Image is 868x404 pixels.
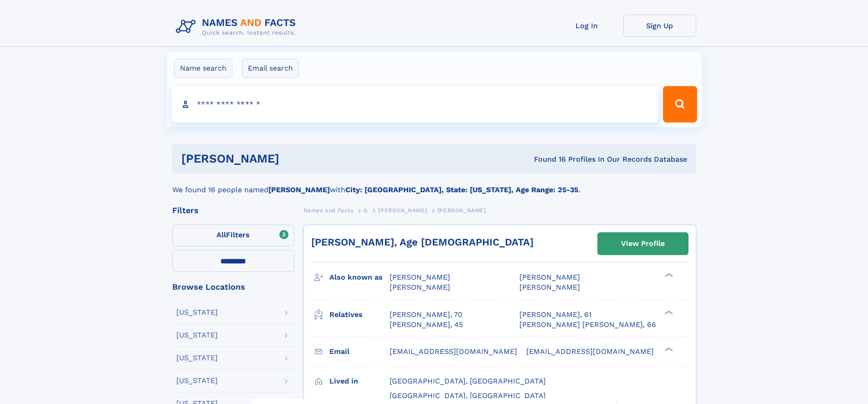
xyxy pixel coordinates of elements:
[174,59,232,78] label: Name search
[172,225,294,246] label: Filters
[663,309,673,315] div: ❯
[303,205,354,216] a: Names and Facts
[311,236,534,248] a: [PERSON_NAME], Age [DEMOGRAPHIC_DATA]
[181,153,407,164] h1: [PERSON_NAME]
[526,347,654,356] span: [EMAIL_ADDRESS][DOMAIN_NAME]
[329,270,390,285] h3: Also known as
[663,86,697,123] button: Search Button
[329,373,390,389] h3: Lived in
[550,15,623,37] a: Log In
[216,230,226,239] span: All
[172,206,294,215] div: Filters
[519,310,591,320] a: [PERSON_NAME], 61
[390,273,450,281] span: [PERSON_NAME]
[406,154,687,164] div: Found 16 Profiles In Our Records Database
[663,272,673,278] div: ❯
[176,332,218,339] div: [US_STATE]
[621,233,665,254] div: View Profile
[176,354,218,362] div: [US_STATE]
[378,207,427,214] span: [PERSON_NAME]
[390,347,517,356] span: [EMAIL_ADDRESS][DOMAIN_NAME]
[364,207,368,214] span: G
[176,309,218,316] div: [US_STATE]
[663,346,673,352] div: ❯
[171,86,659,123] input: search input
[176,377,218,384] div: [US_STATE]
[268,185,330,194] b: [PERSON_NAME]
[390,283,450,291] span: [PERSON_NAME]
[598,233,688,255] a: View Profile
[172,15,303,39] img: Logo Names and Facts
[437,207,486,214] span: [PERSON_NAME]
[390,310,462,320] a: [PERSON_NAME], 70
[519,320,656,330] a: [PERSON_NAME] [PERSON_NAME], 66
[623,15,696,37] a: Sign Up
[390,320,463,330] a: [PERSON_NAME], 45
[242,59,299,78] label: Email search
[329,307,390,322] h3: Relatives
[390,391,546,400] span: [GEOGRAPHIC_DATA], [GEOGRAPHIC_DATA]
[519,273,580,281] span: [PERSON_NAME]
[519,283,580,291] span: [PERSON_NAME]
[364,205,368,216] a: G
[172,283,294,291] div: Browse Locations
[329,344,390,359] h3: Email
[390,377,546,385] span: [GEOGRAPHIC_DATA], [GEOGRAPHIC_DATA]
[378,205,427,216] a: [PERSON_NAME]
[345,185,578,194] b: City: [GEOGRAPHIC_DATA], State: [US_STATE], Age Range: 25-35
[172,174,696,195] div: We found 16 people named with .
